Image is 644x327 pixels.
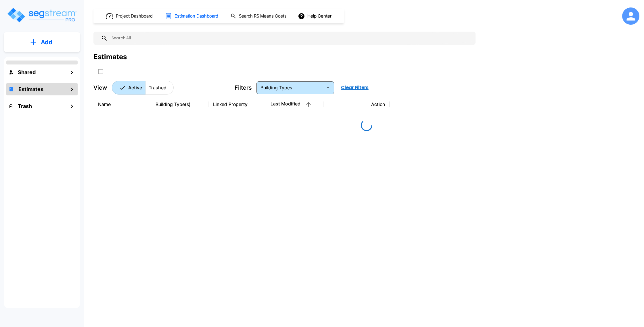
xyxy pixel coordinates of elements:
[18,85,43,93] h1: Estimates
[41,38,52,47] p: Add
[108,32,473,45] input: Search All
[208,94,266,115] th: Linked Property
[235,83,252,92] p: Filters
[95,66,106,77] button: SelectAll
[151,94,208,115] th: Building Type(s)
[339,82,371,93] button: Clear Filters
[116,13,153,20] h1: Project Dashboard
[4,34,80,51] button: Add
[266,94,323,115] th: Last Modified
[175,13,218,20] h1: Estimation Dashboard
[324,84,332,92] button: Open
[93,52,127,62] div: Estimates
[228,11,290,22] button: Search RS Means Costs
[93,83,107,92] p: View
[145,81,174,95] button: Trashed
[239,13,287,20] h1: Search RS Means Costs
[323,94,390,115] th: Action
[163,10,221,22] button: Estimation Dashboard
[7,7,77,23] img: Logo
[112,81,145,95] button: Active
[98,101,146,108] div: Name
[18,102,32,110] h1: Trash
[149,84,166,91] p: Trashed
[128,84,142,91] p: Active
[297,11,334,22] button: Help Center
[103,10,156,22] button: Project Dashboard
[112,81,174,95] div: Platform
[18,68,36,76] h1: Shared
[258,84,323,92] input: Building Types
